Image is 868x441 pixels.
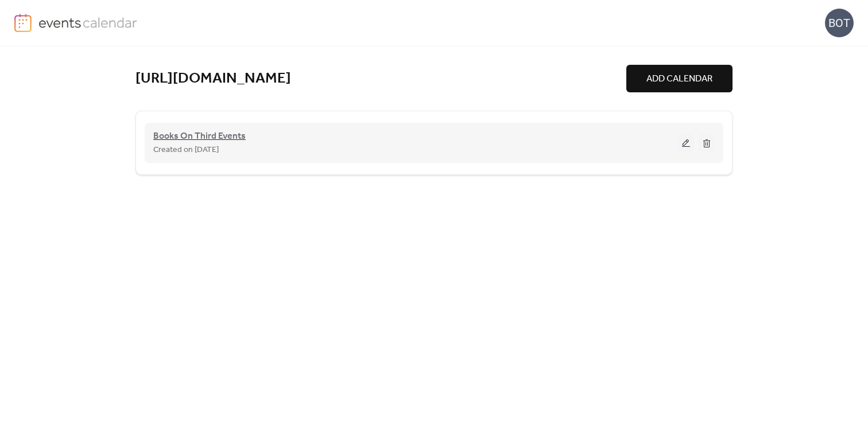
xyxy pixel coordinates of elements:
[153,133,246,140] a: Books On Third Events
[626,65,733,92] button: ADD CALENDAR
[153,130,246,143] span: Books On Third Events
[14,14,32,32] img: logo
[153,143,219,157] span: Created on [DATE]
[135,69,291,88] a: [URL][DOMAIN_NAME]
[646,72,712,86] span: ADD CALENDAR
[38,14,138,31] img: logo-type
[825,9,854,37] div: BOT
